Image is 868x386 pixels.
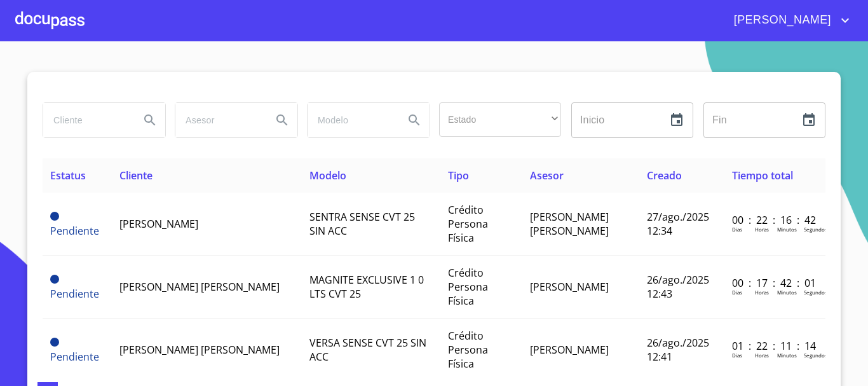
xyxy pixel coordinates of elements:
span: [PERSON_NAME] [PERSON_NAME] [119,343,280,357]
span: Pendiente [50,275,59,284]
span: [PERSON_NAME] [PERSON_NAME] [530,210,609,238]
span: SENTRA SENSE CVT 25 SIN ACC [309,210,415,238]
span: VERSA SENSE CVT 25 SIN ACC [309,336,426,364]
span: Crédito Persona Física [448,329,488,371]
p: 00 : 22 : 16 : 42 [732,213,818,227]
input: search [175,103,262,137]
span: [PERSON_NAME] [PERSON_NAME] [119,280,280,294]
p: Horas [755,226,769,233]
span: Estatus [50,169,86,183]
div: ​ [439,102,561,137]
span: Cliente [119,169,153,183]
p: Minutos [777,352,797,359]
span: 26/ago./2025 12:41 [647,336,709,364]
p: Segundos [804,352,827,359]
span: Asesor [530,169,564,183]
p: Dias [732,289,742,296]
span: [PERSON_NAME] [724,10,837,31]
span: 27/ago./2025 12:34 [647,210,709,238]
input: search [43,103,130,137]
span: Pendiente [50,287,99,301]
p: Minutos [777,226,797,233]
span: Pendiente [50,224,99,238]
button: Search [267,105,297,135]
p: Segundos [804,289,827,296]
input: search [308,103,394,137]
span: Tipo [448,169,469,183]
button: Search [135,105,165,135]
p: Horas [755,352,769,359]
span: Pendiente [50,338,59,347]
p: Segundos [804,226,827,233]
p: Minutos [777,289,797,296]
span: Modelo [309,169,346,183]
span: Pendiente [50,350,99,364]
p: Dias [732,226,742,233]
button: Search [399,105,430,135]
p: 00 : 17 : 42 : 01 [732,276,818,290]
span: Tiempo total [732,169,793,183]
span: MAGNITE EXCLUSIVE 1 0 LTS CVT 25 [309,273,424,301]
span: Crédito Persona Física [448,203,488,245]
span: 26/ago./2025 12:43 [647,273,709,301]
p: 01 : 22 : 11 : 14 [732,339,818,353]
span: [PERSON_NAME] [530,280,609,294]
span: [PERSON_NAME] [530,343,609,357]
span: Pendiente [50,212,59,221]
span: Crédito Persona Física [448,266,488,308]
p: Horas [755,289,769,296]
span: [PERSON_NAME] [119,217,198,231]
p: Dias [732,352,742,359]
button: account of current user [724,10,853,31]
span: Creado [647,169,682,183]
